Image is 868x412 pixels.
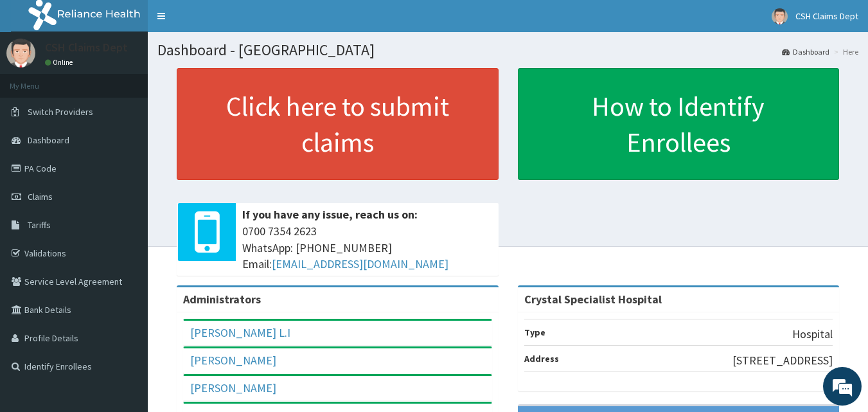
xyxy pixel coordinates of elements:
h1: Dashboard - [GEOGRAPHIC_DATA] [157,42,858,58]
a: [PERSON_NAME] L.I [190,325,290,340]
b: Administrators [183,292,261,307]
p: CSH Claims Dept [45,42,128,53]
span: Tariffs [28,219,51,231]
span: Claims [28,191,53,202]
span: Dashboard [28,134,69,146]
strong: Crystal Specialist Hospital [524,292,662,307]
b: If you have any issue, reach us on: [242,207,418,222]
a: Dashboard [782,46,829,57]
span: CSH Claims Dept [795,10,858,22]
img: User Image [772,8,788,24]
p: Hospital [792,326,833,343]
a: Online [45,58,76,67]
a: [PERSON_NAME] [190,381,276,395]
li: Here [831,46,858,57]
span: 0700 7354 2623 WhatsApp: [PHONE_NUMBER] Email: [242,223,492,273]
a: Click here to submit claims [177,68,499,180]
a: [PERSON_NAME] [190,353,276,368]
img: User Image [6,39,35,67]
span: Switch Providers [28,106,93,118]
a: How to Identify Enrollees [518,68,840,180]
p: [STREET_ADDRESS] [732,352,833,369]
a: [EMAIL_ADDRESS][DOMAIN_NAME] [272,256,448,271]
b: Address [524,353,559,364]
b: Type [524,327,545,338]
